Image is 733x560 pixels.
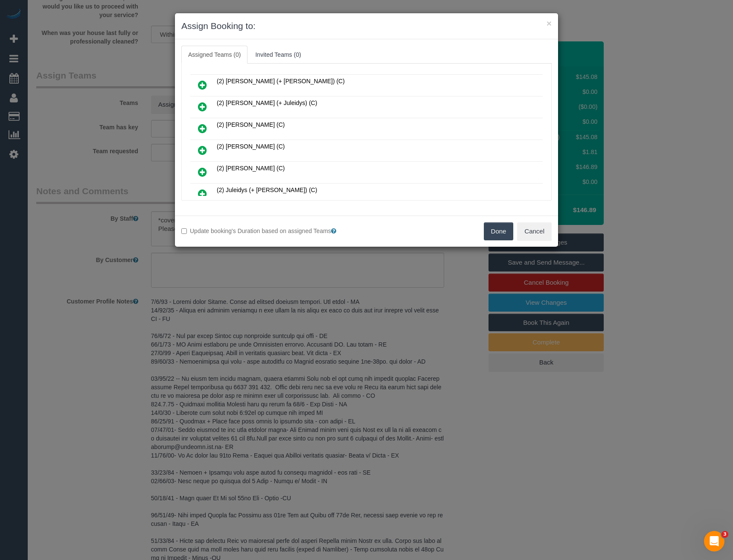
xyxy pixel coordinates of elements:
[484,222,514,240] button: Done
[217,78,345,85] span: (2) [PERSON_NAME] (+ [PERSON_NAME]) (C)
[181,227,360,235] label: Update booking's Duration based on assigned Teams
[517,222,552,240] button: Cancel
[181,228,187,234] input: Update booking's Duration based on assigned Teams
[721,531,728,538] span: 3
[248,46,308,64] a: Invited Teams (0)
[181,46,247,64] a: Assigned Teams (0)
[217,187,317,193] span: (2) Juleidys (+ [PERSON_NAME]) (C)
[217,99,317,106] span: (2) [PERSON_NAME] (+ Juleidys) (C)
[217,143,285,150] span: (2) [PERSON_NAME] (C)
[217,121,285,128] span: (2) [PERSON_NAME] (C)
[181,20,552,32] h3: Assign Booking to:
[704,531,724,551] iframe: Intercom live chat
[547,19,552,28] button: ×
[217,165,285,172] span: (2) [PERSON_NAME] (C)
